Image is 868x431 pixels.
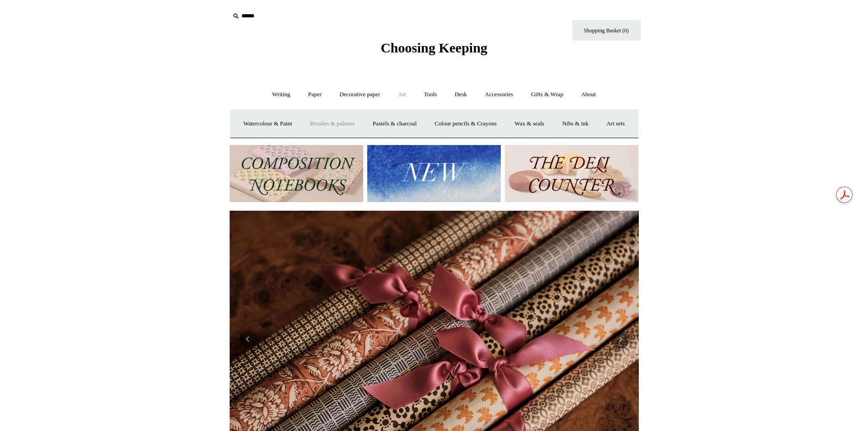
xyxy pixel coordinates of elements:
[426,112,505,136] a: Colour pencils & Crayons
[506,112,552,136] a: Wax & seals
[264,83,298,107] a: Writing
[390,83,414,107] a: Art
[239,330,257,348] button: Previous
[523,83,571,107] a: Gifts & Wrap
[416,83,445,107] a: Tools
[302,112,363,136] a: Brushes & palettes
[365,112,425,136] a: Pastels & charcoal
[380,47,487,54] a: Choosing Keeping
[447,83,475,107] a: Desk
[300,83,330,107] a: Paper
[230,145,363,202] img: 202302 Composition ledgers.jpg__PID:69722ee6-fa44-49dd-a067-31375e5d54ec
[367,145,501,202] img: New.jpg__PID:f73bdf93-380a-4a35-bcfe-7823039498e1
[573,83,604,107] a: About
[505,145,638,202] img: The Deli Counter
[598,112,633,136] a: Art sets
[572,20,641,41] a: Shopping Basket (0)
[477,83,521,107] a: Accessories
[235,112,300,136] a: Watercolour & Paint
[554,112,597,136] a: Nibs & ink
[611,330,630,348] button: Next
[380,40,487,55] span: Choosing Keeping
[331,83,388,107] a: Decorative paper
